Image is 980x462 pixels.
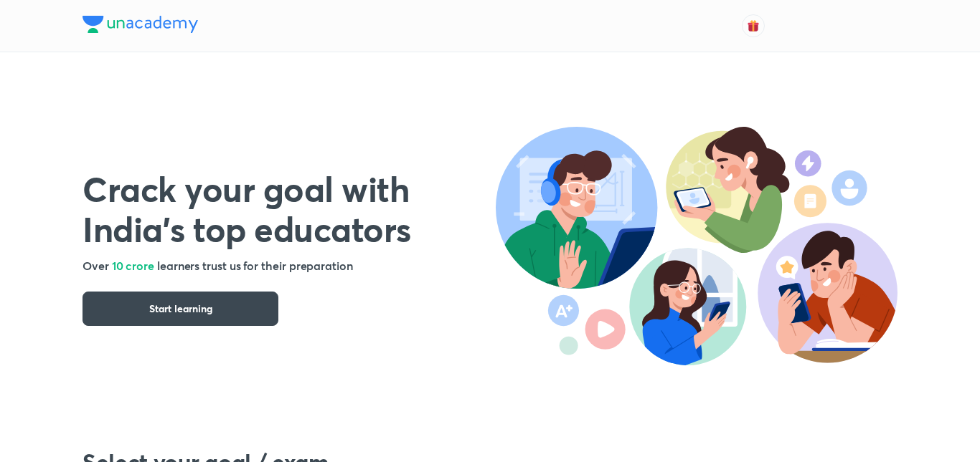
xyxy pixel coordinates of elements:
[83,292,278,326] button: Start learning
[742,14,765,37] button: avatar
[496,127,897,365] img: header
[747,19,760,32] img: avatar
[83,16,198,37] a: Company Logo
[83,168,496,249] h1: Crack your goal with India’s top educators
[112,258,154,273] span: 10 crore
[83,257,496,274] h5: Over learners trust us for their preparation
[149,302,212,316] span: Start learning
[83,16,198,33] img: Company Logo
